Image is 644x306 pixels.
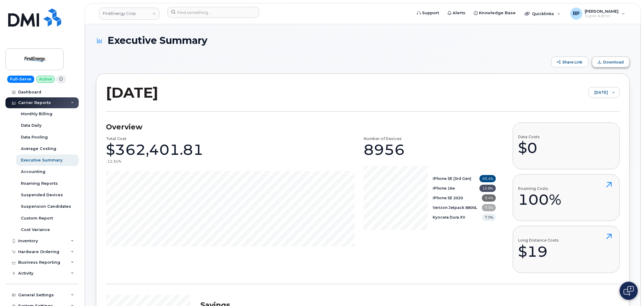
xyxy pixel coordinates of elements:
div: $362,401.81 [106,141,203,159]
button: Download [592,57,630,67]
h4: Total Cost [106,137,126,141]
div: $0 [518,139,540,157]
div: -12.34% [106,159,121,164]
div: 8956 [364,141,405,159]
h3: Overview [106,122,496,132]
h4: Data Costs [518,135,540,139]
div: $19 [518,243,559,261]
h2: [DATE] [106,83,158,102]
b: iPhone SE (3rd Gen) [433,176,471,181]
button: Share Link [551,57,589,67]
span: 7.3% [482,204,496,211]
b: Kyocera Dura XV [433,215,465,220]
span: 65.4% [480,175,496,182]
div: 100% [518,190,561,209]
h4: Roaming Costs [518,187,561,190]
span: 10.8% [480,185,496,192]
span: Executive Summary [107,35,207,46]
span: Download [603,60,624,64]
span: Share Link [563,60,583,64]
h4: Number of Devices [364,137,401,141]
b: Verizon Jetpack 8800L [433,205,477,210]
span: 9.4% [482,194,496,202]
img: Open chat [624,286,634,296]
button: Long Distance Costs$19 [513,226,620,273]
button: Roaming Costs100% [513,174,620,221]
span: August 2025 [589,87,608,98]
b: iPhone 16e [433,186,455,190]
span: 7.0% [482,214,496,221]
h4: Long Distance Costs [518,238,559,242]
b: iPhone SE 2020 [433,196,463,200]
